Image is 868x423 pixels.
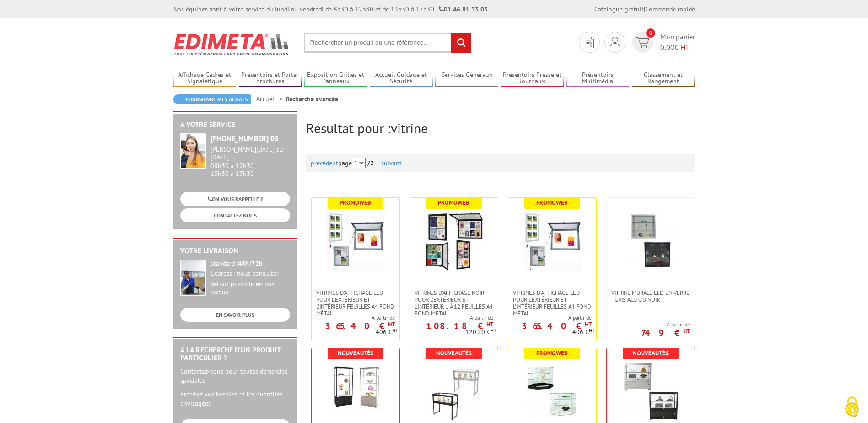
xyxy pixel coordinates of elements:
[210,146,290,177] div: 08h30 à 12h30 13h30 à 17h30
[180,260,206,296] img: widget-livraison.jpg
[180,192,290,206] a: ON VOUS RAPPELLE ?
[367,159,379,167] strong: /
[424,211,484,271] img: VITRINES D'AFFICHAGE NOIR POUR L'EXTÉRIEUR ET L'INTÉRIEUR 1 À 12 FEUILLES A4 FOND MÉTAL
[438,199,469,206] b: Promoweb
[523,211,582,271] img: Vitrines d'affichage LED pour l'extérieur et l'intérieur feuilles A4 fond métal
[594,5,695,14] div: |
[451,33,471,53] input: rechercher
[513,289,592,317] span: Vitrines d'affichage LED pour l'extérieur et l'intérieur feuilles A4 fond métal
[376,329,398,336] p: 406 €
[391,119,428,137] span: vitrine
[611,289,690,303] span: Vitrine Murale LED en verre - GRIS ALU OU NOIR
[660,32,695,53] span: Mon panier
[523,362,582,422] img: VITRINES D’EXPOSITION EN VERRE TREMPÉ SÉCURISÉ MODELE ANGLE - BLANC OU NOIR
[610,37,620,48] img: devis rapide
[304,33,471,53] input: Rechercher un produit ou une référence...
[338,349,373,357] b: Nouveautés
[841,396,863,418] img: Cookies (fenêtre modale)
[465,329,496,336] p: 120.20 €
[585,37,594,48] img: devis rapide
[426,323,493,329] p: 108.18 €
[286,94,338,103] li: Recherche avancée
[326,362,385,422] img: VITRINES D'EXPOSITION HAUTE 200cm - VERRE TREMPé ÉCLAIRAGE LED ET RÉSERVE - GRIS ALU OU NOIR
[607,289,695,303] a: Vitrine Murale LED en verre - GRIS ALU OU NOIR
[180,367,290,385] p: Contactez-nous pour toutes demandes spéciales
[173,5,488,14] div: Nos équipes sont à votre service du lundi au vendredi de 8h30 à 12h30 et de 13h30 à 17h30
[621,362,680,422] img: VITRINES EXPOSITION BASSE COMPTOIR VERRE ECLAIRAGE LED ET RÉSERVE H 90 CM - GRIS ALU OU NOIR
[173,27,290,61] img: Edimeta
[585,320,592,328] sup: HT
[173,94,251,104] a: Poursuivre mes achats
[436,349,472,357] b: Nouveautés
[311,159,338,167] a: précédent
[572,329,595,336] p: 406 €
[370,71,433,86] a: Accueil Guidage et Sécurité
[210,260,290,268] div: Standard :
[239,71,302,86] a: Présentoirs et Porte-brochures
[180,346,290,362] h2: A la recherche d'un produit particulier ?
[683,327,690,335] sup: HT
[594,5,644,13] a: Catalogue gratuit
[491,327,496,333] sup: HT
[238,259,263,267] strong: 48h/72h
[180,120,290,129] h2: A votre service
[415,289,493,317] span: VITRINES D'AFFICHAGE NOIR POUR L'EXTÉRIEUR ET L'INTÉRIEUR 1 À 12 FEUILLES A4 FOND MÉTAL
[508,314,592,321] span: A partir de
[381,159,402,167] a: suivant
[180,208,290,222] a: CONTACTEZ-NOUS
[392,327,398,333] sup: HT
[388,320,395,328] sup: HT
[210,146,290,161] div: [PERSON_NAME][DATE] au [DATE]
[645,5,695,13] a: Commande rapide
[312,314,395,321] span: A partir de
[522,323,592,329] p: 365.40 €
[410,314,493,321] span: A partir de
[326,211,385,271] img: Vitrines d'affichage LED pour l'extérieur et l'intérieur feuilles A4 fond métal
[501,71,564,86] a: Présentoirs Presse et Journaux
[486,320,493,328] sup: HT
[641,321,690,328] span: A partir de
[210,280,290,297] div: Retrait possible en nos locaux
[180,133,206,169] img: widget-service.jpg
[660,42,695,53] span: € HT
[641,330,690,336] p: 749 €
[180,247,290,255] h2: Votre livraison
[316,289,395,317] span: Vitrines d'affichage LED pour l'extérieur et l'intérieur feuilles A4 fond métal
[621,211,680,271] img: Vitrine Murale LED en verre - GRIS ALU OU NOIR
[630,32,695,53] a: devis rapide 0 Mon panier 0,00€ HT
[370,159,374,167] span: 2
[636,37,649,48] img: devis rapide
[424,362,484,422] img: Vitrines d'exposition table / comptoir LED Aluminium H 90 x L 90 cm - Gris Alu ou Noir
[311,154,690,172] div: page
[173,71,237,86] a: Affichage Cadres et Signalétique
[340,199,371,206] b: Promoweb
[210,270,290,278] div: Express : nous consulter
[566,71,630,86] a: Présentoirs Multimédia
[180,390,290,408] p: Précisez vos besoins et les quantités envisagées
[439,5,488,13] strong: 01 46 81 33 03
[536,349,568,357] b: Promoweb
[632,71,695,86] a: Classement et Rangement
[660,43,674,52] span: 0,00
[633,349,669,357] b: Nouveautés
[210,134,279,143] strong: [PHONE_NUMBER] 03
[646,28,655,38] span: 0
[312,289,399,317] a: Vitrines d'affichage LED pour l'extérieur et l'intérieur feuilles A4 fond métal
[589,327,595,333] sup: HT
[536,199,568,206] b: Promoweb
[304,71,367,86] a: Exposition Grilles et Panneaux
[508,289,596,317] a: Vitrines d'affichage LED pour l'extérieur et l'intérieur feuilles A4 fond métal
[325,323,395,329] p: 365.40 €
[410,289,498,317] a: VITRINES D'AFFICHAGE NOIR POUR L'EXTÉRIEUR ET L'INTÉRIEUR 1 À 12 FEUILLES A4 FOND MÉTAL
[836,392,868,423] button: Cookies (fenêtre modale)
[306,120,695,136] h2: Résultat pour :
[180,308,290,322] a: EN SAVOIR PLUS
[256,95,286,103] a: Accueil
[435,71,498,86] a: Services Généraux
